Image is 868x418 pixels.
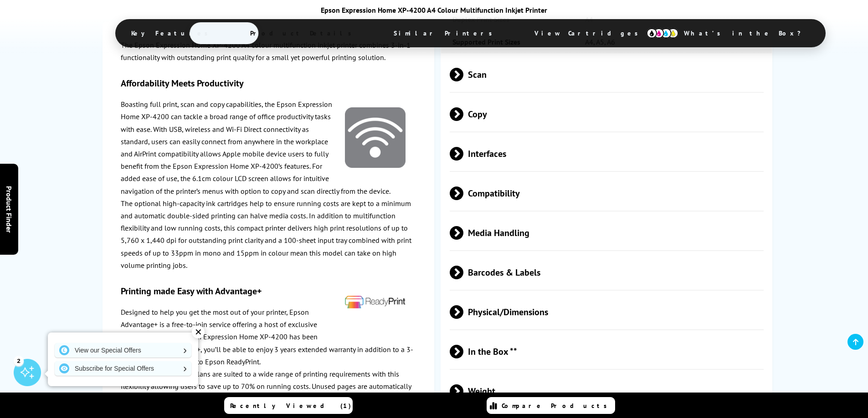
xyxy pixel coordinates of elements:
[121,98,416,197] p: Boasting full print, scan and copy capabilities, the Epson Expression Home XP-4200 can tackle a b...
[121,77,416,89] h3: Affordability Meets Productivity
[55,343,191,358] a: View our Special Offers
[380,22,511,44] span: Similar Printers
[450,97,764,131] span: Copy
[14,356,24,366] div: 2
[118,22,226,44] span: Key Features
[450,216,764,250] span: Media Handling
[5,186,14,232] span: Product Finder
[487,397,615,414] a: Compare Products
[450,295,764,329] span: Physical/Dimensions
[450,256,764,290] span: Barcodes & Labels
[450,58,764,92] span: Scan
[450,176,764,211] span: Compatibility
[345,281,406,324] img: epson-readyprint-logo-140.png
[521,21,660,45] span: View Cartridges
[450,137,764,171] span: Interfaces
[450,374,764,408] span: Weight
[647,28,678,38] img: cmyk-icon.svg
[670,22,823,44] span: What’s in the Box?
[121,306,416,368] p: Designed to help you get the most out of your printer, Epson Advantage+ is a free-to-join service...
[236,22,370,44] span: Product Details
[230,402,351,410] span: Recently Viewed (1)
[224,397,353,414] a: Recently Viewed (1)
[450,335,764,369] span: In the Box **
[502,402,612,410] span: Compare Products
[121,285,416,297] h3: Printing made Easy with Advantage+
[345,107,406,168] img: epson-wifi-grey-icon-140.png
[115,5,753,15] div: Epson Expression Home XP-4200 A4 Colour Multifunction Inkjet Printer
[121,197,416,272] p: The optional high-capacity ink cartridges help to ensure running costs are kept to a minimum and ...
[192,326,205,338] div: ✕
[55,361,191,376] a: Subscribe for Special Offers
